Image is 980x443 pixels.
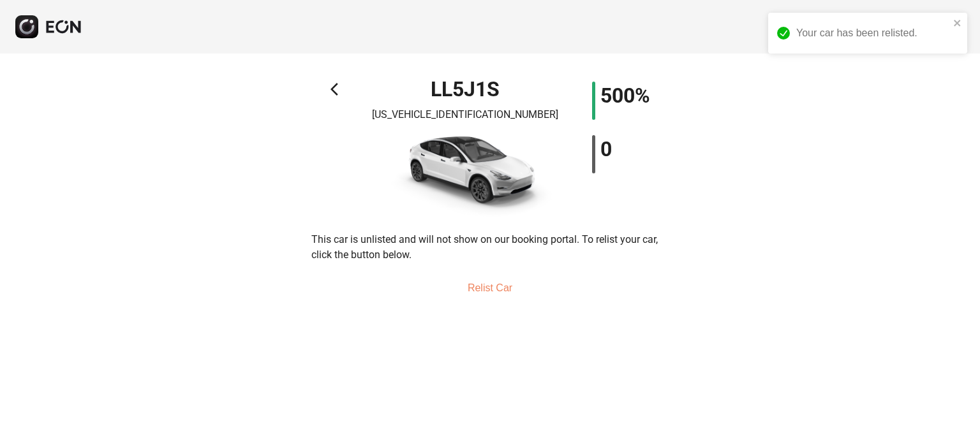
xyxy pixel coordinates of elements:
[600,142,612,157] h1: 0
[600,88,650,103] h1: 500%
[372,107,558,122] p: [US_VEHICLE_IDENTIFICATION_NUMBER]
[796,25,949,41] div: Your car has been relisted.
[311,232,669,263] p: This car is unlisted and will not show on our booking portal. To relist your car, click the butto...
[376,127,554,217] img: car
[953,18,962,28] button: close
[452,273,528,303] button: Relist Car
[330,82,346,97] span: arrow_back_ios
[431,82,500,97] h1: LL5J1S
